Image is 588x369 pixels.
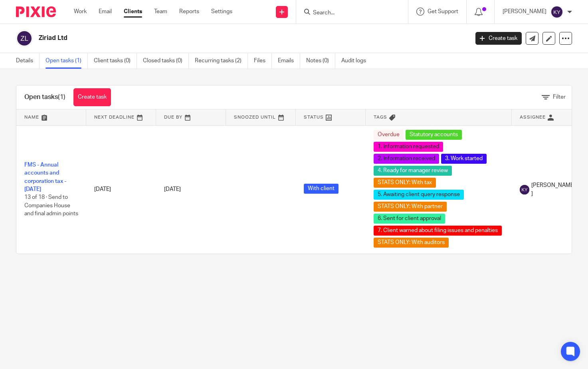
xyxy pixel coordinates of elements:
[304,184,339,194] span: With client
[550,6,563,18] img: svg%3E
[94,53,137,69] a: Client tasks (0)
[16,53,40,69] a: Details
[304,115,324,119] span: Status
[341,53,372,69] a: Audit logs
[39,34,378,42] h2: Ziriad Ltd
[312,10,384,17] input: Search
[374,154,439,164] span: 2. Information received
[24,93,65,101] h1: Open tasks
[58,94,65,100] span: (1)
[86,125,156,254] td: [DATE]
[179,8,199,16] a: Reports
[24,162,66,192] a: FMS - Annual accounts and corporation tax - [DATE]
[195,53,248,69] a: Recurring tasks (2)
[234,115,276,119] span: Snoozed Until
[374,115,387,119] span: Tags
[406,130,462,140] span: Statutory accounts
[428,9,458,14] span: Get Support
[520,185,529,194] img: svg%3E
[374,226,502,236] span: 7. Client warned about filing issues and penalties
[374,202,447,212] span: STATS ONLY: With partner
[73,88,111,106] a: Create task
[374,130,404,140] span: Overdue
[374,178,436,188] span: STATS ONLY: With tax
[475,32,522,45] a: Create task
[74,8,87,16] a: Work
[24,195,78,217] span: 13 of 18 · Send to Companies House and final admin points
[99,8,112,16] a: Email
[374,190,464,200] span: 5. Awaiting client query response
[143,53,189,69] a: Closed tasks (0)
[374,238,449,248] span: STATS ONLY: With auditors
[16,30,33,47] img: svg%3E
[46,53,88,69] a: Open tasks (1)
[154,8,167,16] a: Team
[211,8,232,16] a: Settings
[16,6,56,17] img: Pixie
[306,53,335,69] a: Notes (0)
[531,181,574,198] span: [PERSON_NAME]
[374,166,452,176] span: 4. Ready for manager review
[374,214,445,224] span: 6. Sent for client approval
[374,142,443,152] span: 1. Information requested
[278,53,300,69] a: Emails
[164,186,181,192] span: [DATE]
[553,94,566,100] span: Filter
[441,154,487,164] span: 3. Work started
[124,8,142,16] a: Clients
[503,8,546,16] p: [PERSON_NAME]
[254,53,272,69] a: Files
